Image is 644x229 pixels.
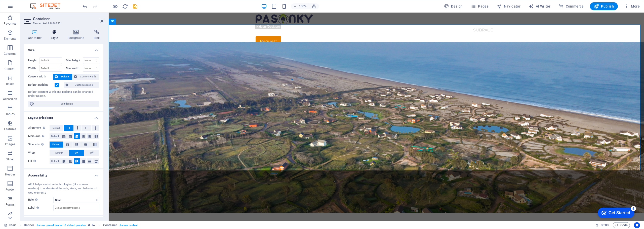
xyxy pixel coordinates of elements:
[624,4,640,9] span: More
[471,4,489,9] span: Pages
[622,2,642,10] button: More
[55,150,63,156] span: Default
[24,30,48,40] h4: Container
[28,158,50,164] label: Fill
[33,17,103,21] h2: Container
[72,74,99,80] button: Custom width
[5,67,16,71] p: Content
[604,223,605,227] span: :
[299,3,307,9] h6: 100%
[24,169,103,178] h4: Accessibility
[50,150,69,156] button: Default
[122,4,128,9] i: Reload page
[50,142,63,148] button: Default
[558,4,584,9] span: Commerce
[24,44,103,53] h4: Size
[88,224,90,226] i: This element is a customizable preset
[3,97,17,101] p: Accordion
[6,203,15,207] p: Forms
[615,222,628,228] span: Code
[51,158,59,164] span: Default
[122,3,128,9] button: reload
[4,37,17,41] p: Elements
[92,224,95,226] i: This element contains a background
[5,172,15,176] p: Header
[556,2,586,10] button: Commerce
[6,82,14,86] p: Boxes
[495,2,522,10] button: Navigator
[442,2,465,10] div: Design (Ctrl+Alt+Y)
[529,4,550,9] span: AI Writer
[82,3,88,9] button: undo
[28,90,99,98] div: Default content width and padding can be changed under Design.
[50,133,61,139] button: Default
[28,59,39,62] label: Height
[28,197,39,203] span: Role
[37,1,42,6] div: 5
[594,4,614,9] span: Publish
[28,182,99,195] div: ARIA helps assistive technologies (like screen readers) to understand the role, state, and behavi...
[6,157,14,161] p: Slider
[613,222,630,228] button: Code
[24,216,103,225] h4: Shape Dividers
[64,82,99,88] button: Custom spacing
[84,150,99,156] button: Off
[24,112,103,121] h4: Layout (Flexbox)
[28,101,99,107] button: Edit design
[82,4,88,9] i: Undo: Delete elements (Ctrl+Z)
[119,222,137,228] span: . banner-content
[59,74,71,80] span: Default
[595,222,609,228] h6: Session time
[5,142,15,146] p: Images
[51,133,59,139] span: Default
[28,74,53,80] label: Content width
[70,82,98,88] span: Custom spacing
[53,74,72,80] button: Default
[28,205,53,211] label: Label
[90,30,103,40] h4: Link
[469,2,491,10] button: Pages
[48,30,64,40] h4: Style
[50,125,63,131] button: Default
[24,222,34,228] span: Click to select. Double-click to edit
[69,150,84,156] button: On
[28,67,39,70] label: Width
[6,112,15,116] p: Tables
[590,2,618,10] button: Publish
[312,4,316,9] i: On resize automatically adjust zoom level to fit chosen device.
[442,2,465,10] button: Design
[78,74,98,80] span: Custom width
[29,3,67,9] img: Editor Logo
[28,125,50,131] label: Alignment
[52,142,60,148] span: Default
[103,222,117,228] span: Click to select. Double-click to edit
[4,52,16,56] p: Columns
[6,188,15,192] p: Footer
[634,222,640,228] button: Usercentrics
[497,4,520,9] span: Navigator
[291,3,309,9] button: 100%
[601,222,609,228] span: 00 00
[132,4,138,9] i: Save (Ctrl+S)
[444,4,463,9] span: Design
[4,127,16,131] p: Features
[50,158,61,164] button: Default
[64,30,90,40] h4: Background
[90,150,93,156] span: Off
[36,222,86,228] span: . banner .preset-banner-v3-default .parallax
[4,22,16,26] p: Favorites
[53,125,60,131] span: Default
[4,3,41,13] div: Get Started 5 items remaining, 0% complete
[36,101,98,107] span: Edit design
[53,205,99,211] input: Use a descriptive name
[75,150,78,156] span: On
[28,142,50,148] label: Side axis
[4,222,17,228] a: Click to cancel selection. Double-click to open Pages
[66,59,83,62] label: Min. height
[28,150,50,156] label: Wrap
[527,2,552,10] button: AI Writer
[15,6,36,10] div: Get Started
[132,3,138,9] button: save
[28,82,55,88] label: Default padding
[28,133,50,139] label: Main axis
